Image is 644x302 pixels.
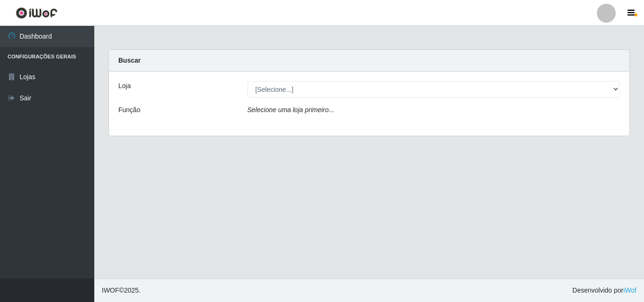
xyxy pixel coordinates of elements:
[102,286,119,294] span: IWOF
[118,57,140,64] strong: Buscar
[102,286,140,295] span: © 2025 .
[572,286,636,295] span: Desenvolvido por
[16,7,58,19] img: CoreUI Logo
[118,105,140,115] label: Função
[248,106,334,114] i: Selecione uma loja primeiro...
[623,286,636,294] a: iWof
[118,81,131,91] label: Loja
